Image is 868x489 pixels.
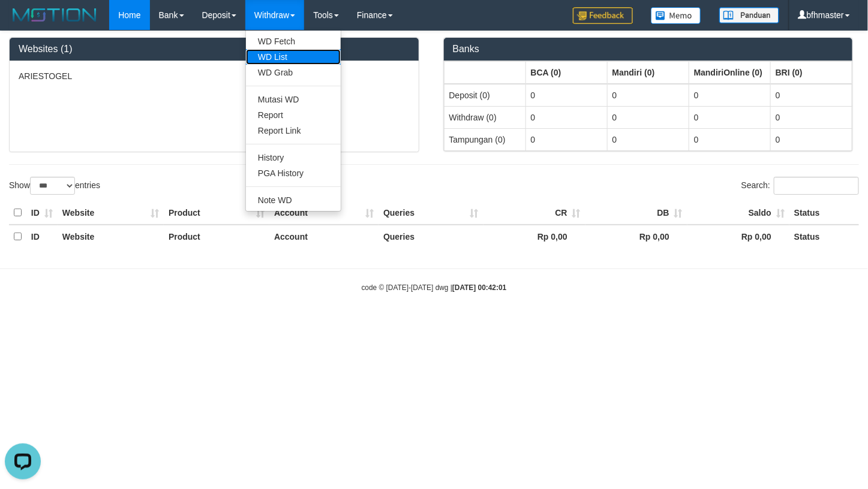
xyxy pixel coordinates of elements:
[573,7,633,24] img: Feedback.jpg
[719,7,779,23] img: panduan.png
[362,283,507,292] small: code © [DATE]-[DATE] dwg |
[30,177,75,195] select: Showentries
[26,201,58,225] th: ID
[246,92,341,107] a: Mutasi WD
[483,201,585,225] th: CR
[585,201,687,225] th: DB
[444,106,525,128] td: Withdraw (0)
[789,225,859,248] th: Status
[9,177,100,195] label: Show entries
[741,177,859,195] label: Search:
[689,61,770,84] th: Group: activate to sort column ascending
[452,283,506,292] strong: [DATE] 00:42:01
[585,225,687,248] th: Rp 0,00
[246,150,341,165] a: History
[246,65,341,80] a: WD Grab
[164,225,269,248] th: Product
[687,201,789,225] th: Saldo
[525,61,607,84] th: Group: activate to sort column ascending
[246,123,341,138] a: Report Link
[444,128,525,150] td: Tampungan (0)
[246,192,341,208] a: Note WD
[164,201,269,225] th: Product
[689,84,770,107] td: 0
[687,225,789,248] th: Rp 0,00
[19,44,410,55] h3: Websites (1)
[269,201,379,225] th: Account
[689,128,770,150] td: 0
[651,7,701,24] img: Button%20Memo.svg
[58,201,164,225] th: Website
[689,106,770,128] td: 0
[770,61,852,84] th: Group: activate to sort column ascending
[770,106,852,128] td: 0
[525,106,607,128] td: 0
[607,128,689,150] td: 0
[770,128,852,150] td: 0
[58,225,164,248] th: Website
[9,6,100,24] img: MOTION_logo.png
[246,34,341,49] a: WD Fetch
[379,201,483,225] th: Queries
[379,225,483,248] th: Queries
[525,128,607,150] td: 0
[246,107,341,123] a: Report
[789,201,859,225] th: Status
[5,5,41,41] button: Open LiveChat chat widget
[444,61,525,84] th: Group: activate to sort column ascending
[19,70,410,82] p: ARIESTOGEL
[453,44,844,55] h3: Banks
[774,177,859,195] input: Search:
[444,84,525,107] td: Deposit (0)
[770,84,852,107] td: 0
[269,225,379,248] th: Account
[246,165,341,181] a: PGA History
[607,106,689,128] td: 0
[525,84,607,107] td: 0
[607,61,689,84] th: Group: activate to sort column ascending
[483,225,585,248] th: Rp 0,00
[26,225,58,248] th: ID
[246,49,341,65] a: WD List
[607,84,689,107] td: 0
